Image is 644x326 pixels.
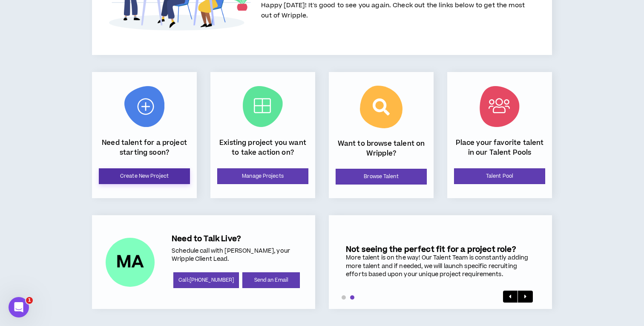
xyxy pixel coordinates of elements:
[106,238,155,287] div: Mason A.
[9,297,29,317] iframe: Intercom live chat
[172,234,302,243] h5: Need to Talk Live?
[99,168,190,184] a: Create New Project
[116,254,144,270] div: MA
[480,86,520,127] img: Talent Pool
[243,86,283,127] img: Current Projects
[172,247,302,264] p: Schedule call with [PERSON_NAME], your Wripple Client Lead.
[242,272,300,288] a: Send an Email
[26,297,33,304] span: 1
[261,1,525,20] span: Happy [DATE]! It's good to see you again. Check out the links below to get the most out of Wripple.
[99,138,190,157] p: Need talent for a project starting soon?
[336,139,427,158] p: Want to browse talent on Wripple?
[454,138,545,157] p: Place your favorite talent in our Talent Pools
[124,86,164,127] img: New Project
[454,168,545,184] a: Talent Pool
[346,254,535,279] div: More talent is on the way! Our Talent Team is constantly adding more talent and if needed, we wil...
[173,272,239,288] a: Call:[PHONE_NUMBER]
[217,168,308,184] a: Manage Projects
[336,169,427,185] a: Browse Talent
[217,138,308,157] p: Existing project you want to take action on?
[346,245,535,254] h5: Not seeing the perfect fit for a project role?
